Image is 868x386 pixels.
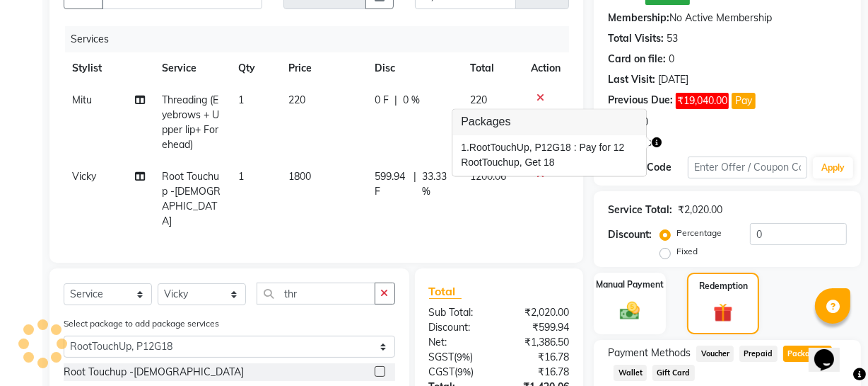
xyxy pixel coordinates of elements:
span: | [414,169,416,199]
span: 1. [461,142,469,154]
div: Root Touchup -[DEMOGRAPHIC_DATA] [64,365,244,380]
div: [DATE] [658,72,688,87]
span: ₹19,040.00 [676,93,729,109]
div: Membership: [608,11,669,25]
div: Sub Total: [418,305,499,320]
label: Select package to add package services [64,317,219,330]
img: _cash.svg [614,300,646,323]
label: Percentage [676,227,722,239]
span: 9% [458,366,471,378]
span: Vicky [72,170,96,183]
span: Mitu [72,93,92,106]
span: CGST [429,365,455,378]
div: ₹2,020.00 [678,203,722,217]
span: 1 [238,170,244,183]
span: Prepaid [739,346,778,362]
div: ( ) [418,365,499,380]
img: _gift.svg [708,301,738,324]
div: ₹16.78 [499,350,580,365]
button: Apply [813,157,853,178]
div: Card on file: [608,52,666,67]
span: Package [783,346,832,362]
div: Service Total: [608,203,672,217]
span: | [394,93,397,108]
label: Redemption [699,280,748,293]
div: ₹1,386.50 [499,335,580,350]
div: Total Visits: [608,31,664,46]
div: 53 [667,31,678,46]
th: Service [153,52,230,84]
th: Stylist [64,52,153,84]
th: Disc [366,52,462,84]
span: Total [429,284,462,299]
span: Wallet [614,365,647,381]
span: 0 F [375,93,389,108]
span: 1800 [288,170,311,183]
th: Qty [230,52,281,84]
span: 220 [470,93,487,106]
span: Threading (Eyebrows + Upper lip+ Forehead) [162,93,219,151]
div: No Active Membership [608,11,847,25]
div: RootTouchUp, P12G18 : Pay for 12 RootTouchup, Get 18 [461,141,638,171]
input: Search or Scan [257,283,375,305]
th: Action [522,52,569,84]
span: 599.94 F [375,169,408,199]
div: ₹16.78 [499,365,580,380]
button: Pay [732,93,756,109]
label: Manual Payment [596,278,664,291]
span: 220 [288,93,305,106]
label: Fixed [676,245,698,258]
div: Services [65,26,580,52]
input: Enter Offer / Coupon Code [688,157,807,178]
span: Voucher [696,346,734,362]
div: Coupon Code [608,160,688,175]
div: Discount: [418,320,499,335]
span: 33.33 % [422,169,453,199]
span: Gift Card [652,365,695,381]
th: Total [462,52,522,84]
div: ₹2,020.00 [499,305,580,320]
span: 1 [238,93,244,106]
div: Discount: [608,227,652,242]
th: Price [280,52,366,84]
span: 9% [457,351,471,363]
div: Previous Due: [608,93,673,109]
span: Payment Methods [608,346,691,361]
div: 0 [669,52,674,67]
span: Root Touchup -[DEMOGRAPHIC_DATA] [162,170,221,227]
iframe: chat widget [809,329,854,372]
div: ₹599.94 [499,320,580,335]
span: SGST [429,351,454,363]
span: 0 % [403,93,420,108]
h3: Packages [452,110,646,135]
div: Net: [418,335,499,350]
div: ( ) [418,350,499,365]
div: Last Visit: [608,72,655,87]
